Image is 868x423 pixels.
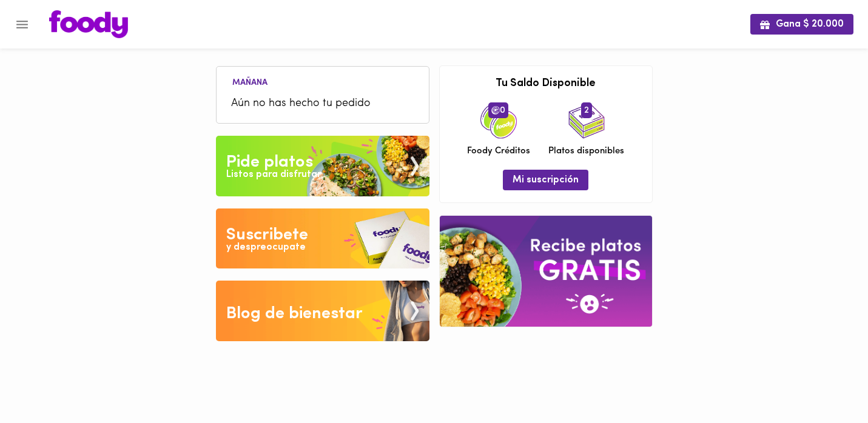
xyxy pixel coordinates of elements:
img: Blog de bienestar [216,281,429,341]
button: Menu [7,10,37,39]
div: Listos para disfrutar [226,168,321,182]
img: icon_dishes.png [568,102,605,139]
h3: Tu Saldo Disponible [449,78,643,90]
img: logo.png [49,10,128,38]
div: Suscribete [226,223,308,247]
div: y despreocupate [226,241,306,255]
img: Disfruta bajar de peso [216,208,429,269]
img: credits-package.png [480,102,517,139]
span: Aún no has hecho tu pedido [231,96,414,112]
div: Pide platos [226,150,313,175]
span: Foody Créditos [467,145,530,158]
div: Blog de bienestar [226,302,363,326]
span: Platos disponibles [548,145,624,158]
span: 2 [581,102,592,118]
img: foody-creditos.png [491,106,500,115]
button: Mi suscripción [503,170,588,190]
span: Gana $ 20.000 [760,19,844,30]
span: Mi suscripción [513,175,579,186]
button: Gana $ 20.000 [750,14,853,34]
img: referral-banner.png [440,216,652,327]
li: Mañana [223,76,277,87]
img: Pide un Platos [216,136,429,196]
iframe: Messagebird Livechat Widget [798,353,856,411]
span: 0 [488,102,508,118]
